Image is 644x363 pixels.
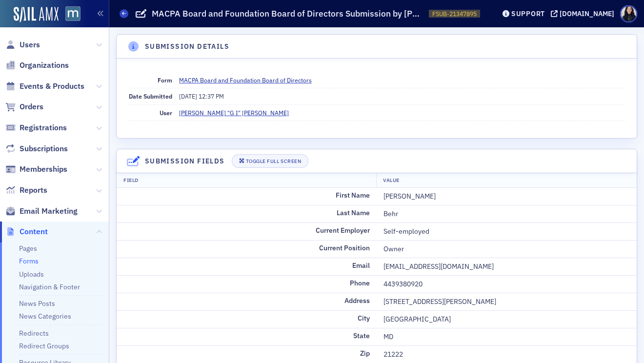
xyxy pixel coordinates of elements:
[383,209,630,219] div: Behr
[383,349,630,360] div: 21222
[117,205,377,222] td: Last Name
[20,101,43,112] span: Orders
[117,173,377,188] th: Field
[199,92,224,100] span: 12:37 PM
[246,159,301,164] div: Toggle Full Screen
[383,297,630,307] div: [STREET_ADDRESS][PERSON_NAME]
[117,258,377,275] td: Email
[20,40,40,50] span: Users
[145,156,225,166] h4: Submission Fields
[19,270,44,279] a: Uploads
[19,329,49,338] a: Redirects
[5,101,43,112] a: Orders
[117,240,377,258] td: Current Position
[117,345,377,363] td: Zip
[20,226,48,237] span: Content
[179,108,289,117] a: [PERSON_NAME] "G I" [PERSON_NAME]
[5,164,67,175] a: Memberships
[59,6,80,23] a: View Homepage
[19,312,71,321] a: News Categories
[376,173,636,188] th: Value
[20,60,69,71] span: Organizations
[383,262,630,272] div: [EMAIL_ADDRESS][DOMAIN_NAME]
[20,206,78,217] span: Email Marketing
[5,40,40,50] a: Users
[145,41,229,52] h4: Submission Details
[179,92,199,100] span: [DATE]
[5,122,67,133] a: Registrations
[117,310,377,328] td: City
[179,76,319,84] a: MACPA Board and Foundation Board of Directors
[160,109,172,117] span: User
[19,244,37,253] a: Pages
[5,185,47,196] a: Reports
[620,5,637,22] span: Profile
[20,185,47,196] span: Reports
[117,275,377,293] td: Phone
[20,122,67,133] span: Registrations
[19,257,39,265] a: Forms
[383,314,630,324] div: [GEOGRAPHIC_DATA]
[383,191,630,202] div: [PERSON_NAME]
[383,279,630,289] div: 4439380920
[5,60,69,71] a: Organizations
[383,332,630,342] div: MD
[117,293,377,310] td: Address
[65,6,80,21] img: SailAMX
[19,282,80,291] a: Navigation & Footer
[5,226,48,237] a: Content
[19,299,55,308] a: News Posts
[5,206,78,217] a: Email Marketing
[20,81,84,92] span: Events & Products
[20,143,68,154] span: Subscriptions
[20,164,67,175] span: Memberships
[117,188,377,205] td: First Name
[19,342,69,350] a: Redirect Groups
[117,328,377,345] td: State
[560,9,614,18] div: [DOMAIN_NAME]
[511,9,545,18] div: Support
[14,7,59,22] img: SailAMX
[158,76,172,84] span: Form
[232,154,309,168] button: Toggle Full Screen
[432,10,477,18] span: FSUB-21347895
[383,226,630,237] div: Self-employed
[551,10,618,17] button: [DOMAIN_NAME]
[152,8,424,20] h1: MACPA Board and Foundation Board of Directors Submission by [PERSON_NAME] "[PERSON_NAME]
[129,92,172,100] span: Date Submitted
[5,81,84,92] a: Events & Products
[117,222,377,240] td: Current Employer
[5,143,68,154] a: Subscriptions
[383,244,630,254] div: Owner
